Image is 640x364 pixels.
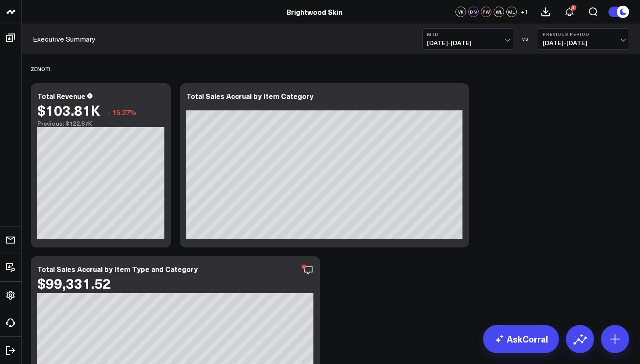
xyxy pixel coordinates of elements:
[31,59,50,79] div: Zenoti
[468,7,479,17] div: DN
[37,120,164,127] div: Previous: $122.67K
[543,39,624,46] span: [DATE] - [DATE]
[483,325,559,353] a: AskCorral
[518,36,533,42] div: VS
[538,28,629,49] button: Previous Period[DATE]-[DATE]
[494,7,504,17] div: WL
[33,34,96,44] a: Executive Summary
[571,5,576,11] div: 8
[287,7,342,17] a: Brightwood Skin
[37,102,100,118] div: $103.81K
[186,91,313,101] div: Total Sales Accrual by Item Category
[481,7,491,17] div: PW
[107,106,110,118] span: ↓
[519,7,530,17] button: +1
[427,39,508,46] span: [DATE] - [DATE]
[422,28,513,49] button: MTD[DATE]-[DATE]
[112,107,136,117] span: 15.37%
[37,91,85,101] div: Total Revenue
[506,7,517,17] div: ML
[455,7,466,17] div: VK
[427,32,508,37] b: MTD
[543,32,624,37] b: Previous Period
[37,264,198,274] div: Total Sales Accrual by Item Type and Category
[521,9,528,15] span: + 1
[37,275,111,291] div: $99,331.52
